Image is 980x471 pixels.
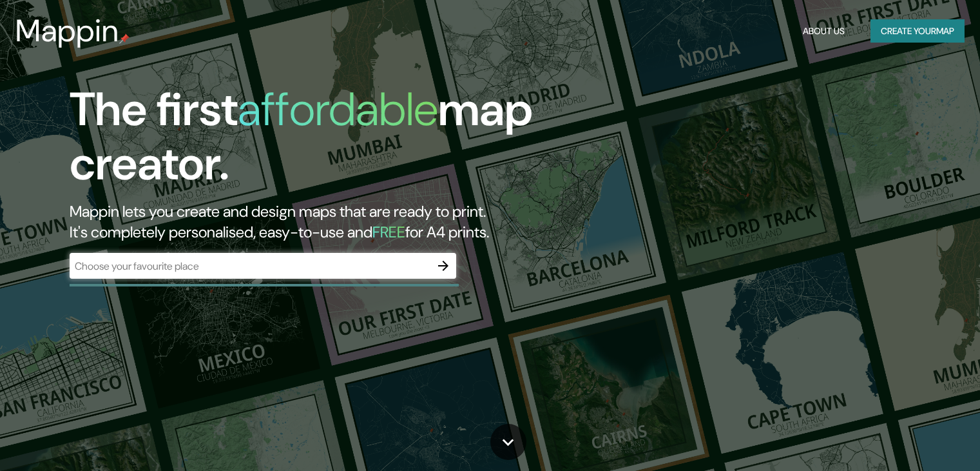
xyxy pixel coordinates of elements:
h2: Mappin lets you create and design maps that are ready to print. It's completely personalised, eas... [70,201,560,243]
button: About Us [798,19,850,43]
img: mappin-pin [119,34,130,44]
h5: FREE [372,222,405,242]
button: Create yourmap [870,19,965,43]
h1: The first map creator. [70,83,560,201]
h1: affordable [238,79,438,139]
h3: Mappin [15,13,119,49]
input: Choose your favourite place [70,259,430,274]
